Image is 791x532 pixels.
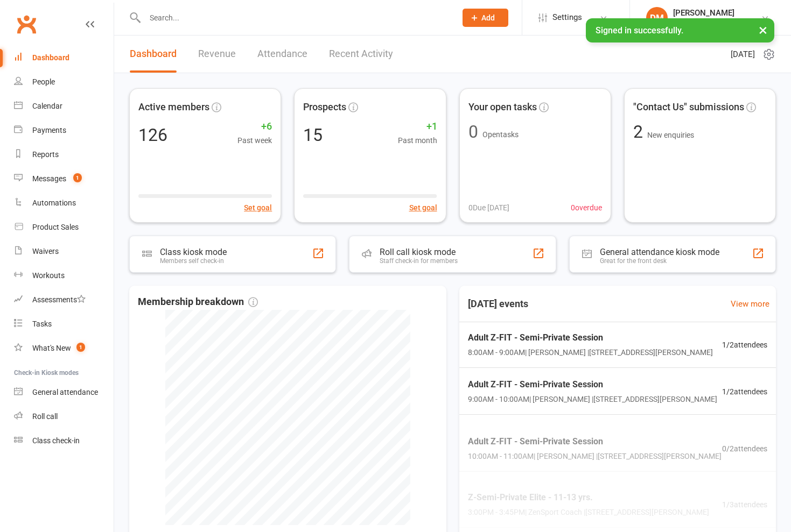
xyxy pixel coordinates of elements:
[468,331,713,345] span: Adult Z-FIT - Semi-Private Session
[468,507,709,519] span: 3:00PM - 3:45PM | ZenSport Coach | [STREET_ADDRESS][PERSON_NAME]
[237,134,272,146] span: Past week
[138,100,209,115] span: Active members
[600,247,719,257] div: General attendance kiosk mode
[600,257,719,265] div: Great for the front desk
[14,94,114,118] a: Calendar
[32,126,66,134] div: Payments
[14,380,114,405] a: General attendance kiosk mode
[722,339,767,351] span: 1 / 2 attendees
[14,118,114,143] a: Payments
[468,393,717,405] span: 9:00AM - 10:00AM | [PERSON_NAME] | [STREET_ADDRESS][PERSON_NAME]
[468,378,717,392] span: Adult Z-FIT - Semi-Private Session
[138,126,167,144] div: 126
[32,150,59,159] div: Reports
[468,450,722,462] span: 10:00AM - 11:00AM | [PERSON_NAME] | [STREET_ADDRESS][PERSON_NAME]
[32,271,65,280] div: Workouts
[409,202,437,214] button: Set goal
[459,294,537,314] h3: [DATE] events
[32,320,52,328] div: Tasks
[596,25,683,36] span: Signed in successfully.
[646,7,668,29] div: DM
[380,247,458,257] div: Roll call kiosk mode
[14,288,114,312] a: Assessments
[138,294,258,310] span: Membership breakdown
[14,46,114,70] a: Dashboard
[753,18,773,41] button: ×
[468,123,478,140] div: 0
[463,9,508,27] button: Add
[380,257,458,265] div: Staff check-in for members
[673,8,734,18] div: [PERSON_NAME]
[14,405,114,429] a: Roll call
[303,100,346,115] span: Prospects
[731,48,755,61] span: [DATE]
[14,336,114,360] a: What's New1
[198,36,236,73] a: Revenue
[73,173,82,182] span: 1
[237,119,272,134] span: +6
[14,429,114,453] a: Class kiosk mode
[32,412,58,421] div: Roll call
[76,343,85,352] span: 1
[398,119,437,134] span: +1
[303,126,323,144] div: 15
[571,202,602,214] span: 0 overdue
[32,223,79,231] div: Product Sales
[468,434,722,448] span: Adult Z-FIT - Semi-Private Session
[468,202,509,214] span: 0 Due [DATE]
[468,346,713,358] span: 8:00AM - 9:00AM | [PERSON_NAME] | [STREET_ADDRESS][PERSON_NAME]
[647,131,694,139] span: New enquiries
[32,198,76,207] div: Automations
[32,174,66,183] div: Messages
[14,264,114,288] a: Workouts
[32,388,98,396] div: General attendance
[32,295,86,304] div: Assessments
[722,386,767,398] span: 1 / 2 attendees
[32,436,80,445] div: Class check-in
[32,247,59,256] div: Waivers
[481,13,495,22] span: Add
[14,215,114,239] a: Product Sales
[257,36,307,73] a: Attendance
[14,191,114,215] a: Automations
[14,167,114,191] a: Messages 1
[731,297,769,310] a: View more
[32,344,71,352] div: What's New
[14,143,114,167] a: Reports
[142,10,449,25] input: Search...
[329,36,393,73] a: Recent Activity
[633,100,744,115] span: "Contact Us" submissions
[13,11,40,38] a: Clubworx
[244,202,272,214] button: Set goal
[468,491,709,505] span: Z-Semi-Private Elite - 11-13 yrs.
[14,239,114,264] a: Waivers
[14,70,114,94] a: People
[482,130,519,139] span: Open tasks
[722,499,767,510] span: 1 / 3 attendees
[32,53,69,62] div: Dashboard
[160,247,227,257] div: Class kiosk mode
[32,102,62,110] div: Calendar
[468,100,537,115] span: Your open tasks
[633,122,647,142] span: 2
[32,77,55,86] div: People
[14,312,114,336] a: Tasks
[130,36,177,73] a: Dashboard
[398,134,437,146] span: Past month
[722,442,767,454] span: 0 / 2 attendees
[552,5,582,30] span: Settings
[673,18,734,27] div: ZenSport
[160,257,227,265] div: Members self check-in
